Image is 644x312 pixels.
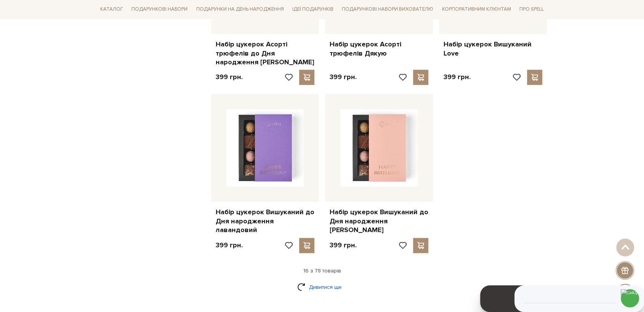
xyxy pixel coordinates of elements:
a: Про Spell [516,4,547,16]
a: Набір цукерок Вишуканий до Дня народження лавандовий [216,208,314,234]
p: 399 грн. [444,73,471,81]
a: Подарункові набори вихователю [339,3,436,16]
a: Набір цукерок Асорті трюфелів Дякую [330,40,428,58]
div: 16 з 78 товарів [94,267,550,274]
a: Подарунки на День народження [193,4,287,16]
a: Дивитися ще [297,280,347,294]
p: 399 грн. [216,241,243,250]
a: Ідеї подарунків [289,4,336,16]
a: Набір цукерок Вишуканий до Дня народження [PERSON_NAME] [330,208,428,234]
p: 399 грн. [330,73,357,81]
a: Корпоративним клієнтам [439,3,514,16]
p: 399 грн. [330,241,357,250]
a: Набір цукерок Вишуканий Love [444,40,542,58]
a: Набір цукерок Асорті трюфелів до Дня народження [PERSON_NAME] [216,40,314,67]
p: 399 грн. [216,73,243,81]
a: Каталог [97,4,126,16]
a: Подарункові набори [128,4,191,16]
